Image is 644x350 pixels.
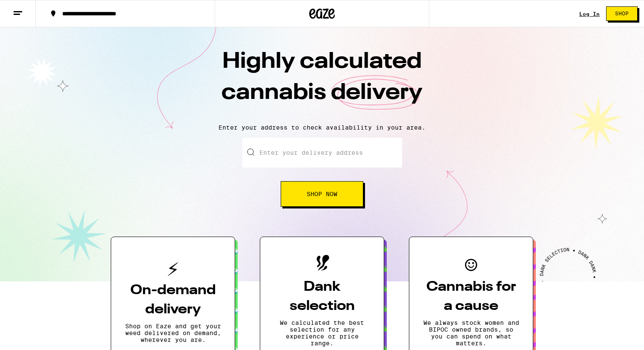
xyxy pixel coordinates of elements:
span: Shop [615,11,629,16]
button: Shop [606,6,638,21]
p: Enter your address to check availability in your area. [9,124,635,131]
h3: Dank selection [274,278,370,316]
div: Log In [579,11,600,17]
span: Shop Now [307,191,337,197]
p: We always stock women and BIPOC owned brands, so you can spend on what matters. [423,319,519,347]
p: Shop on Eaze and get your weed delivered on demand, wherever you are. [125,323,221,343]
button: Shop Now [281,181,363,207]
p: We calculated the best selection for any experience or price range. [274,319,370,347]
input: Enter your delivery address [242,138,402,168]
h3: Cannabis for a cause [423,278,519,316]
h1: Highly calculated cannabis delivery [173,46,471,117]
h3: On-demand delivery [125,281,221,319]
